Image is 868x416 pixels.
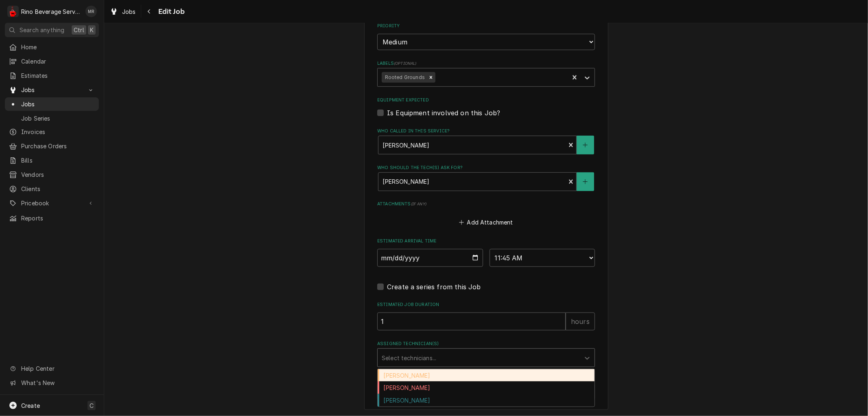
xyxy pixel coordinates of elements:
a: Purchase Orders [5,139,99,153]
a: Estimates [5,69,99,82]
svg: Create New Contact [583,179,588,185]
span: Clients [21,185,95,193]
span: Bills [21,156,95,165]
div: Melissa Rinehart's Avatar [85,6,97,17]
div: Rino Beverage Service's Avatar [7,6,19,17]
div: Who should the tech(s) ask for? [377,165,595,191]
div: Remove Rooted Grounds [426,72,435,83]
span: Create [21,402,40,409]
button: Create New Contact [577,136,594,154]
div: Estimated Arrival Time [377,238,595,267]
label: Estimated Job Duration [377,302,595,308]
span: Jobs [21,100,95,108]
a: Reports [5,211,99,225]
div: Assigned Technician(s) [377,341,595,367]
span: Calendar [21,57,95,66]
div: hours [566,313,595,330]
span: Reports [21,214,95,222]
button: Search anythingCtrlK [5,23,99,37]
span: ( if any ) [411,202,426,206]
label: Estimated Arrival Time [377,238,595,244]
a: Jobs [107,5,139,18]
div: Estimated Job Duration [377,302,595,330]
span: Job Series [21,114,95,123]
a: Job Series [5,112,99,125]
span: Invoices [21,128,95,136]
a: Go to Jobs [5,83,99,97]
a: Clients [5,182,99,196]
label: Equipment Expected [377,97,595,103]
a: Vendors [5,168,99,181]
span: What's New [21,379,94,387]
a: Invoices [5,125,99,139]
a: Go to What's New [5,376,99,390]
a: Calendar [5,55,99,68]
label: Who should the tech(s) ask for? [377,165,595,171]
div: [PERSON_NAME] [378,369,595,382]
label: Assigned Technician(s) [377,341,595,347]
span: Ctrl [74,26,84,34]
span: Help Center [21,364,94,373]
span: Edit Job [156,6,185,17]
div: Priority [377,23,595,50]
span: K [90,26,94,34]
span: Jobs [21,86,83,94]
label: Priority [377,23,595,29]
label: Is Equipment involved on this Job? [387,108,500,118]
div: Labels [377,60,595,87]
div: [PERSON_NAME] [378,381,595,394]
a: Go to Help Center [5,362,99,375]
span: Home [21,43,95,51]
span: Purchase Orders [21,142,95,150]
div: Rino Beverage Service [21,7,81,16]
div: Attachments [377,201,595,228]
a: Go to Pricebook [5,196,99,210]
label: Create a series from this Job [387,282,481,292]
div: Who called in this service? [377,128,595,154]
a: Jobs [5,97,99,111]
span: Jobs [122,7,136,16]
span: Estimates [21,71,95,80]
select: Time Select [490,249,595,267]
div: [PERSON_NAME] [378,394,595,407]
svg: Create New Contact [583,142,588,148]
div: MR [85,6,97,17]
span: Pricebook [21,199,83,207]
button: Add Attachment [458,216,515,228]
button: Create New Contact [577,172,594,191]
div: R [7,6,19,17]
label: Who called in this service? [377,128,595,134]
a: Bills [5,154,99,167]
span: ( optional ) [394,61,417,66]
span: Vendors [21,170,95,179]
input: Date [377,249,483,267]
div: Equipment Expected [377,97,595,118]
div: Rooted Grounds [382,72,426,83]
span: Search anything [20,26,64,34]
span: C [90,401,94,410]
button: Navigate back [143,5,156,18]
label: Labels [377,60,595,67]
a: Home [5,40,99,54]
label: Attachments [377,201,595,207]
